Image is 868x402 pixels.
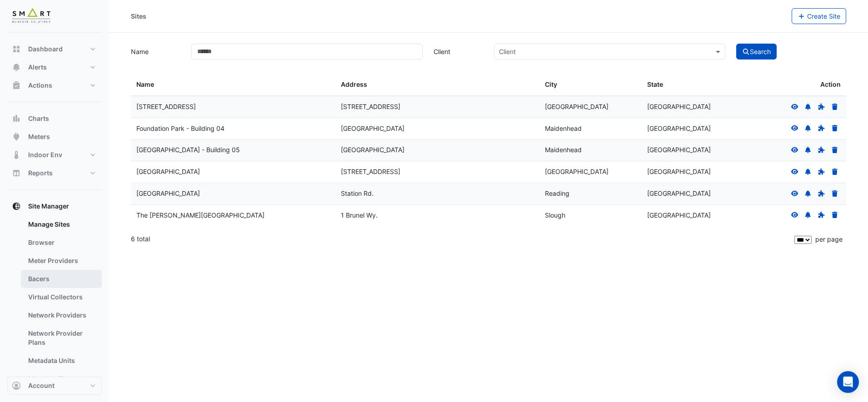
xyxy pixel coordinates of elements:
[7,377,102,395] button: Account
[136,189,330,199] div: [GEOGRAPHIC_DATA]
[7,58,102,76] button: Alerts
[831,168,839,175] a: Delete Site
[21,288,102,306] a: Virtual Collectors
[341,210,534,221] div: 1 Brunel Wy.
[136,210,330,221] div: The [PERSON_NAME][GEOGRAPHIC_DATA]
[28,114,49,123] span: Charts
[21,233,102,252] a: Browser
[136,145,330,155] div: [GEOGRAPHIC_DATA] - Building 05
[831,124,839,132] a: Delete Site
[7,164,102,182] button: Reports
[21,270,102,288] a: Bacers
[131,228,793,250] div: 6 total
[341,124,534,134] div: [GEOGRAPHIC_DATA]
[21,324,102,352] a: Network Provider Plans
[545,210,636,221] div: Slough
[545,80,557,88] span: City
[12,63,21,72] app-icon: Alerts
[831,146,839,154] a: Delete Site
[647,167,738,177] div: [GEOGRAPHIC_DATA]
[647,145,738,155] div: [GEOGRAPHIC_DATA]
[831,211,839,219] a: Delete Site
[12,202,21,211] app-icon: Site Manager
[341,102,534,112] div: [STREET_ADDRESS]
[21,352,102,370] a: Metadata Units
[131,11,146,21] div: Sites
[545,189,636,199] div: Reading
[28,169,53,178] span: Reports
[28,63,47,72] span: Alerts
[28,150,62,159] span: Indoor Env
[428,44,489,60] label: Client
[12,169,21,178] app-icon: Reports
[7,76,102,94] button: Actions
[125,44,186,60] label: Name
[136,167,330,177] div: [GEOGRAPHIC_DATA]
[21,252,102,270] a: Meter Providers
[341,167,534,177] div: [STREET_ADDRESS]
[545,102,636,112] div: [GEOGRAPHIC_DATA]
[12,150,21,159] app-icon: Indoor Env
[807,12,840,20] span: Create Site
[815,235,843,243] span: per page
[647,210,738,221] div: [GEOGRAPHIC_DATA]
[136,80,154,88] span: Name
[21,370,102,388] a: Metadata Types
[545,145,636,155] div: Maidenhead
[28,45,63,54] span: Dashboard
[12,114,21,123] app-icon: Charts
[28,81,52,90] span: Actions
[736,44,777,60] button: Search
[7,109,102,128] button: Charts
[7,146,102,164] button: Indoor Env
[341,189,534,199] div: Station Rd.
[545,124,636,134] div: Maidenhead
[21,215,102,233] a: Manage Sites
[831,189,839,197] a: Delete Site
[7,40,102,58] button: Dashboard
[28,381,55,390] span: Account
[11,7,52,25] img: Company Logo
[647,124,738,134] div: [GEOGRAPHIC_DATA]
[7,197,102,215] button: Site Manager
[28,132,50,141] span: Meters
[647,80,663,88] span: State
[792,8,847,24] button: Create Site
[12,45,21,54] app-icon: Dashboard
[21,306,102,324] a: Network Providers
[647,102,738,112] div: [GEOGRAPHIC_DATA]
[136,124,330,134] div: Foundation Park - Building 04
[12,81,21,90] app-icon: Actions
[341,80,367,88] span: Address
[837,371,859,393] div: Open Intercom Messenger
[647,189,738,199] div: [GEOGRAPHIC_DATA]
[820,79,841,90] span: Action
[136,102,330,112] div: [STREET_ADDRESS]
[341,145,534,155] div: [GEOGRAPHIC_DATA]
[545,167,636,177] div: [GEOGRAPHIC_DATA]
[12,132,21,141] app-icon: Meters
[28,202,69,211] span: Site Manager
[7,128,102,146] button: Meters
[831,103,839,110] a: Delete Site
